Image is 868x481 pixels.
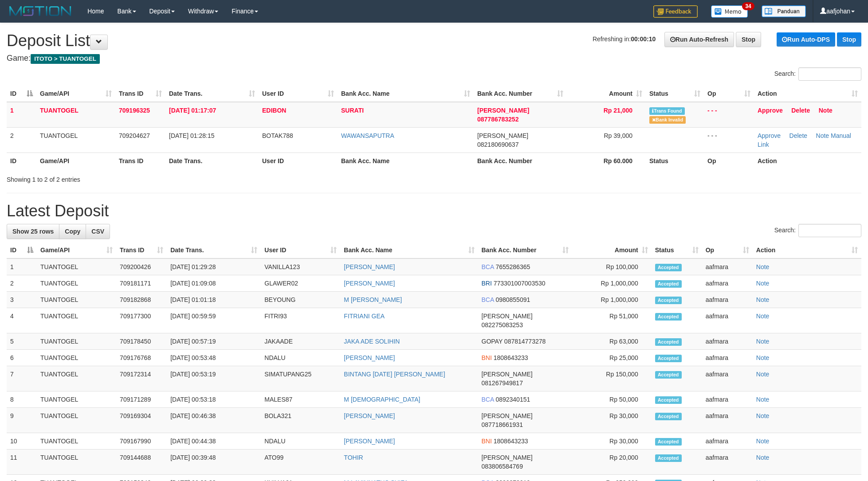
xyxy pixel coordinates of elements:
img: MOTION_logo.png [7,4,74,18]
a: Stop [736,32,761,47]
td: Rp 50,000 [572,391,652,408]
a: Note [819,107,833,114]
a: Note [756,338,770,345]
a: Run Auto-Refresh [664,32,734,47]
span: [DATE] 01:28:15 [169,132,214,139]
span: BCA [482,263,494,270]
a: WAWANSAPUTRA [341,132,394,139]
td: 709182868 [116,292,167,308]
img: Feedback.jpg [653,5,698,18]
td: aafmara [702,350,753,366]
td: Rp 100,000 [572,258,652,275]
td: TUANTOGEL [36,127,115,153]
span: Copy 082180690637 to clipboard [477,141,518,148]
span: Accepted [655,371,682,379]
td: Rp 30,000 [572,433,652,450]
span: BRI [482,280,492,287]
a: M [PERSON_NAME] [344,296,402,303]
th: Bank Acc. Name: activate to sort column ascending [340,242,478,258]
a: Note [756,412,770,419]
a: Copy [59,224,86,239]
td: 709177300 [116,308,167,333]
td: [DATE] 01:29:28 [167,258,261,275]
td: GLAWER02 [261,275,340,292]
span: Copy [65,228,80,235]
span: Rp 39,000 [604,132,632,139]
th: Bank Acc. Name [338,153,474,169]
span: Show 25 rows [12,228,54,235]
td: [DATE] 01:01:18 [167,292,261,308]
img: panduan.png [762,5,806,17]
a: Note [756,454,770,461]
a: Note [756,354,770,361]
td: 2 [7,275,37,292]
td: [DATE] 00:53:19 [167,366,261,391]
th: ID: activate to sort column descending [7,86,36,102]
label: Search: [774,67,861,81]
td: TUANTOGEL [37,450,116,475]
td: aafmara [702,333,753,350]
a: Delete [791,107,810,114]
span: EDIBON [262,107,286,114]
span: Bank is not match [649,116,686,124]
td: TUANTOGEL [37,292,116,308]
th: Action: activate to sort column ascending [753,242,861,258]
h1: Deposit List [7,32,861,50]
td: 5 [7,333,37,350]
td: TUANTOGEL [37,433,116,450]
th: Bank Acc. Number [474,153,567,169]
td: 709181171 [116,275,167,292]
label: Search: [774,224,861,237]
td: 709200426 [116,258,167,275]
td: BEYOUNG [261,292,340,308]
span: Copy 081267949817 to clipboard [482,379,523,387]
span: [PERSON_NAME] [477,132,528,139]
td: TUANTOGEL [37,333,116,350]
td: 11 [7,450,37,475]
span: BCA [482,296,494,303]
a: [PERSON_NAME] [344,280,395,287]
a: Approve [758,107,783,114]
span: [PERSON_NAME] [477,107,529,114]
td: 709169304 [116,408,167,433]
td: Rp 51,000 [572,308,652,333]
td: 709171289 [116,391,167,408]
td: 709172314 [116,366,167,391]
td: Rp 1,000,000 [572,292,652,308]
th: Date Trans.: activate to sort column ascending [167,242,261,258]
th: Date Trans. [165,153,259,169]
th: User ID [259,153,338,169]
th: Action: activate to sort column ascending [754,86,861,102]
a: Show 25 rows [7,224,59,239]
span: Copy 0892340151 to clipboard [495,396,530,403]
a: Note [756,296,770,303]
span: Accepted [655,355,682,362]
td: 10 [7,433,37,450]
a: FITRIANI GEA [344,313,385,320]
span: Copy 087786783252 to clipboard [477,116,518,123]
span: [PERSON_NAME] [482,313,533,320]
th: Trans ID [115,153,165,169]
th: Game/API [36,153,115,169]
td: 709167990 [116,433,167,450]
span: 709196325 [119,107,150,114]
td: 8 [7,391,37,408]
h4: Game: [7,54,861,63]
td: TUANTOGEL [37,408,116,433]
td: MALES87 [261,391,340,408]
td: FITRI93 [261,308,340,333]
span: Accepted [655,438,682,446]
a: [PERSON_NAME] [344,354,395,361]
a: Note [756,263,770,270]
td: 709144688 [116,450,167,475]
th: User ID: activate to sort column ascending [261,242,340,258]
th: ID: activate to sort column descending [7,242,37,258]
th: Bank Acc. Number: activate to sort column ascending [474,86,567,102]
span: Accepted [655,264,682,271]
td: SIMATUPANG25 [261,366,340,391]
span: Accepted [655,454,682,462]
td: TUANTOGEL [37,275,116,292]
span: BNI [482,354,492,361]
span: [DATE] 01:17:07 [169,107,216,114]
span: BCA [482,396,494,403]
